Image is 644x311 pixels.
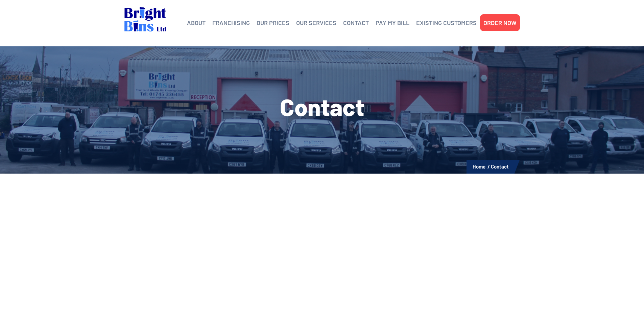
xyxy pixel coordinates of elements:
a: FRANCHISING [212,18,250,28]
a: OUR SERVICES [296,18,336,28]
a: ORDER NOW [483,18,517,28]
a: PAY MY BILL [376,18,409,28]
li: Contact [491,162,509,171]
a: EXISTING CUSTOMERS [416,18,477,28]
h1: Contact [124,95,520,118]
a: CONTACT [343,18,369,28]
a: OUR PRICES [257,18,289,28]
a: Home [473,163,485,170]
a: ABOUT [187,18,206,28]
